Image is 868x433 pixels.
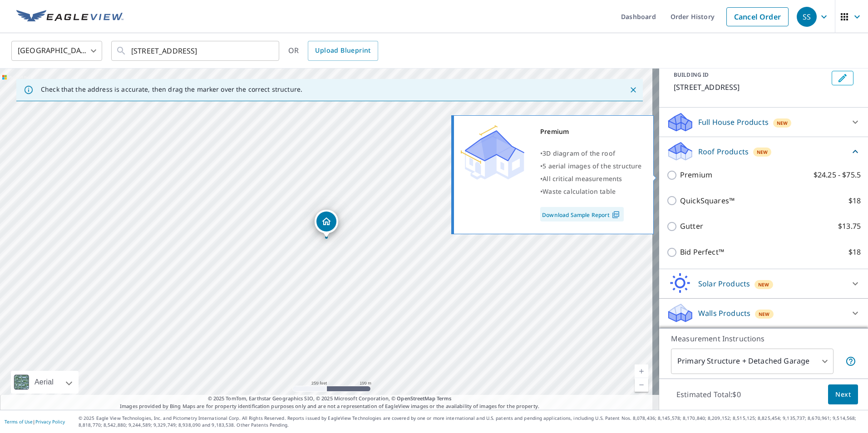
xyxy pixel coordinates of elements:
div: Aerial [32,371,56,394]
p: Full House Products [698,117,769,128]
img: EV Logo [16,10,123,24]
span: Upload Blueprint [315,45,370,56]
p: Measurement Instructions [671,333,856,344]
p: $18 [848,246,861,258]
div: SS [797,7,817,27]
img: Pdf Icon [610,211,622,219]
p: Walls Products [698,308,750,319]
p: Gutter [680,221,703,232]
a: Privacy Policy [35,418,65,425]
span: 3D diagram of the roof [542,149,615,157]
a: Terms [437,395,452,402]
p: [STREET_ADDRESS] [674,82,828,93]
a: Upload Blueprint [308,41,378,61]
a: Cancel Order [726,7,789,26]
div: Solar ProductsNew [666,273,861,295]
button: Close [627,84,639,96]
p: Estimated Total: $0 [669,384,748,404]
p: Roof Products [698,146,749,157]
input: Search by address or latitude-longitude [131,38,261,64]
p: © 2025 Eagle View Technologies, Inc. and Pictometry International Corp. All Rights Reserved. Repo... [79,415,863,428]
span: New [777,119,788,127]
div: • [540,172,642,185]
div: [GEOGRAPHIC_DATA] [11,38,102,64]
span: All critical measurements [542,174,622,183]
span: Waste calculation table [542,187,616,196]
p: Bid Perfect™ [680,246,724,258]
a: Current Level 17, Zoom In [635,364,648,378]
span: 5 aerial images of the structure [542,162,641,170]
div: OR [288,41,378,61]
img: Premium [461,125,524,180]
div: Roof ProductsNew [666,141,861,162]
a: Download Sample Report [540,207,624,221]
p: Solar Products [698,278,750,289]
p: Check that the address is accurate, then drag the marker over the correct structure. [41,85,302,93]
p: $18 [848,195,861,207]
a: OpenStreetMap [397,395,435,402]
div: Aerial [11,371,79,394]
span: Your report will include the primary structure and a detached garage if one exists. [845,356,856,367]
button: Next [828,384,858,405]
p: $24.25 - $75.5 [814,169,861,181]
span: © 2025 TomTom, Earthstar Geographics SIO, © 2025 Microsoft Corporation, © [208,395,452,403]
p: | [5,419,65,424]
p: Premium [680,169,712,181]
div: • [540,160,642,172]
div: Primary Structure + Detached Garage [671,349,833,374]
a: Terms of Use [5,418,33,425]
span: New [757,148,768,156]
p: $13.75 [838,221,861,232]
a: Current Level 17, Zoom Out [635,378,648,392]
p: BUILDING ID [674,71,709,79]
div: Dropped pin, building 1, Residential property, 48 Terravale Ct Spring, TX 77381 [315,210,338,238]
div: Walls ProductsNew [666,302,861,324]
div: Premium [540,125,642,138]
div: • [540,185,642,198]
div: • [540,147,642,160]
span: Next [835,389,851,400]
span: New [758,281,769,288]
p: QuickSquares™ [680,195,735,207]
span: New [759,310,770,318]
button: Edit building 1 [832,71,853,85]
div: Full House ProductsNew [666,111,861,133]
